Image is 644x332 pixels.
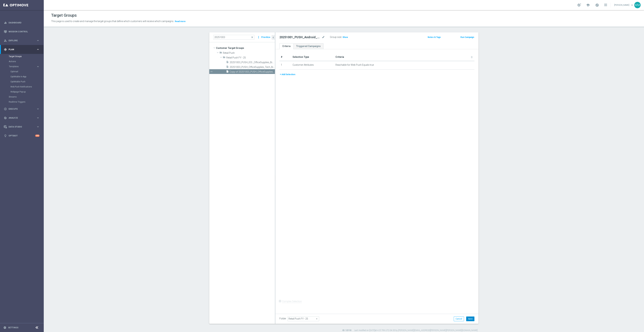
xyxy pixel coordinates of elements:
span: 20251003_PUSH_IOS _OfficeSupplies_BinWins [230,61,275,64]
i: keyboard_arrow_right [36,65,40,68]
span: Execute [9,108,36,110]
i: track_changes [4,116,7,119]
label: Folder [279,317,286,320]
td: 1 [279,61,291,69]
button: Save [466,317,474,321]
button: gps_fixed Plan keyboard_arrow_right [4,48,40,51]
i: keyboard_arrow_right [36,125,40,128]
div: MM [634,2,641,8]
h2: 20251001_PUSH_Android_Loyalty_EasyDealDays_Teaser [279,35,321,39]
button: equalizer Dashboard [4,21,40,24]
i: gps_fixed [4,48,7,51]
div: Optibot [4,131,40,140]
button: Mission Control [4,30,40,33]
div: Explore [4,39,36,42]
h1: Target Groups [51,13,77,18]
span: Data Studio [9,126,36,128]
i: insert_drive_file [226,70,229,74]
div: Templates [9,64,43,94]
button: track_changes Analyze keyboard_arrow_right [4,117,40,119]
a: Optimail [10,70,35,73]
div: Streams [9,94,43,99]
label: Last modified on [DATE] at 4:37 PM UTC-04:00 by [PERSON_NAME][EMAIL_ADDRESS][PERSON_NAME][PERSON_... [354,329,478,332]
i: folder [219,51,222,55]
span: Copy of 20251003_PUSH_OfficeSupplies_Tech_BinWins [230,70,275,73]
i: play_circle_outline [4,107,7,110]
a: Actions [9,60,35,63]
a: Web Push Notifications [10,85,35,88]
span: This page is used to create and manage the target groups that define which customers will receive... [51,20,174,23]
span: Plan [9,49,36,51]
div: Plan [4,48,36,51]
div: lightbulb Optibot +10 [4,134,40,137]
i: keyboard_arrow_right [36,107,40,110]
button: chevron_left [272,35,275,40]
div: Data Studio [4,125,36,128]
button: Templates keyboard_arrow_right [9,65,40,68]
button: Notes & Tags [427,35,441,39]
span: Templates [9,66,33,68]
span: 20251003_PUSH_OfficeSupplies_Tech_BinWins [230,66,275,69]
i: person_search [4,39,7,42]
i: insert_drive_file [226,65,229,69]
label: ID: 12110 [342,329,351,332]
div: Dashboard [4,18,40,27]
a: Settings [8,327,18,329]
a: Webpage Pop-up [10,90,35,93]
div: Realtime Triggers [9,99,43,104]
span: Explore [9,40,36,42]
div: Target Groups [9,54,43,59]
a: Mission Control [9,27,40,36]
i: keyboard_arrow_right [36,116,40,119]
td: Customer Attributes [291,61,334,69]
a: Target Groups [9,55,35,58]
button: Read more [174,20,186,23]
div: Execute [4,107,36,110]
a: Triggered Campaigns [293,43,324,49]
i: folder [223,56,225,60]
button: Cancel [454,317,464,321]
a: Criteria [279,43,293,49]
div: Templates [9,66,36,68]
a: Realtime Triggers [9,101,35,103]
i: settings [3,326,6,329]
div: Webpage Pop-up [10,89,43,94]
input: Quick find group or folder [213,35,254,40]
span: Show [343,36,348,38]
div: Web Push Notifications [10,84,43,89]
button: Prioritize [261,35,271,40]
div: Optimail [10,69,43,74]
a: OptiMobile In-App [10,75,35,78]
span: school [586,3,590,7]
i: equalizer [4,21,7,24]
label: : [341,36,342,39]
label: Complex Selection [282,300,302,303]
i: keyboard_arrow_right [36,48,40,51]
i: insert_drive_file [226,61,229,65]
div: Analyze [4,116,36,119]
a: Streams [9,96,35,98]
span: Criteria [335,56,344,58]
button: play_circle_outline Execute keyboard_arrow_right [4,108,40,110]
i: more_vert [257,35,260,40]
button: Data Studio keyboard_arrow_right [4,125,40,128]
i: chevron_left [272,36,275,39]
span: Customer Target Groups [216,46,275,50]
button: Run Campaign [460,35,474,39]
span: Retail Push [223,52,275,54]
th: Selection Type [291,53,334,61]
i: lightbulb [4,134,7,137]
i: mode_edit [322,35,325,39]
span: keyboard_arrow_down [630,3,634,7]
i: keyboard_arrow_right [36,39,40,42]
button: person_search Explore keyboard_arrow_right [4,39,40,42]
a: [PERSON_NAME]keyboard_arrow_down [614,3,634,8]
